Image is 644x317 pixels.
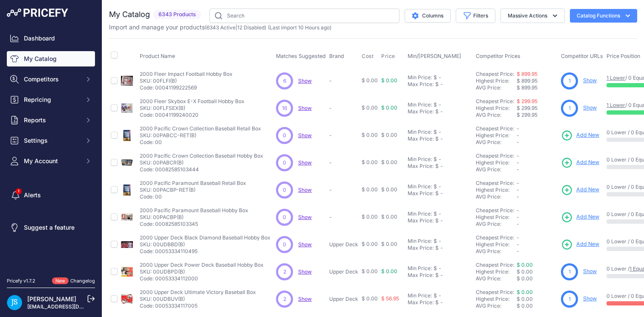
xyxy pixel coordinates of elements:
[27,303,116,310] a: [EMAIL_ADDRESS][DOMAIN_NAME]
[70,278,95,284] a: Changelog
[517,234,519,241] span: -
[476,221,517,228] div: AVG Price:
[298,159,312,166] a: Show
[381,213,397,220] span: $ 0.00
[329,296,358,303] p: Upper Deck
[408,217,434,224] div: Max Price:
[298,214,312,220] a: Show
[381,104,397,111] span: $ 0.00
[283,268,286,276] span: 2
[569,268,571,276] span: 1
[140,296,256,303] p: SKU: 00UDBUV(B)
[476,53,520,59] span: Competitor Prices
[210,9,400,23] input: Search
[140,105,244,112] p: SKU: 00FLFSEX(B)
[408,292,432,299] div: Min Price:
[434,292,437,299] div: $
[140,241,270,248] p: SKU: 00UDBBD(B)
[140,268,264,275] p: SKU: 00UDBPD(B)
[434,238,437,245] div: $
[362,77,378,84] span: $ 0.00
[476,180,514,186] a: Cheapest Price:
[435,190,439,197] div: $
[476,275,517,282] div: AVG Price:
[583,104,597,111] a: Show
[476,159,517,166] div: Highest Price:
[408,163,434,170] div: Max Price:
[140,262,264,268] p: 2000 Upper Deck Power Deck Baseball Hobby Box
[607,53,640,59] span: Price Position
[7,51,95,66] a: My Catalog
[517,221,519,227] span: -
[576,186,599,194] span: Add New
[561,239,599,251] a: Add New
[408,183,432,190] div: Min Price:
[268,24,331,31] span: (Last import 10 Hours ago)
[329,132,358,139] p: -
[476,262,514,268] a: Cheapest Price:
[298,241,312,248] span: Show
[517,275,558,282] div: $ 0.00
[561,53,603,59] span: Competitor URLs
[517,248,519,254] span: -
[329,241,358,248] p: Upper Deck
[435,81,439,88] div: $
[140,132,261,139] p: SKU: 00PABCC-RET(B)
[24,116,80,124] span: Reports
[140,207,248,214] p: 2000 Pacific Paramount Baseball Hobby Box
[517,105,538,111] span: $ 299.95
[517,289,533,295] a: $ 0.00
[329,268,358,275] p: Upper Deck
[381,295,399,302] span: $ 56.95
[362,241,378,247] span: $ 0.00
[237,24,264,31] a: 12 Disabled
[517,166,519,173] span: -
[298,105,312,111] a: Show
[405,9,451,23] button: Columns
[7,220,95,235] a: Suggest a feature
[517,187,519,193] span: -
[476,193,517,200] div: AVG Price:
[437,210,441,217] div: -
[476,78,517,84] div: Highest Price:
[381,268,397,274] span: $ 0.00
[329,53,344,59] span: Brand
[476,71,514,77] a: Cheapest Price:
[439,299,443,306] div: -
[298,296,312,302] a: Show
[298,187,312,193] a: Show
[476,234,514,241] a: Cheapest Price:
[408,135,434,142] div: Max Price:
[140,193,246,200] p: Code: 00
[283,159,286,167] span: 0
[140,125,261,132] p: 2000 Pacific Crown Collection Baseball Retail Box
[140,139,261,146] p: Code: 00
[381,186,397,193] span: $ 0.00
[439,272,443,279] div: -
[434,210,437,217] div: $
[456,9,495,23] button: Filters
[517,262,533,268] a: $ 0.00
[408,238,432,245] div: Min Price:
[408,272,434,279] div: Max Price:
[362,295,378,302] span: $ 0.00
[434,129,437,135] div: $
[109,9,150,20] h2: My Catalog
[24,95,80,104] span: Repricing
[7,72,95,87] button: Competitors
[517,153,519,159] span: -
[476,296,517,303] div: Highest Price:
[607,102,625,108] a: 1 Lower
[561,184,599,196] a: Add New
[7,9,68,17] img: Pricefy Logo
[140,153,263,159] p: 2000 Pacific Crown Collection Baseball Hobby Box
[500,9,565,23] button: Massive Actions
[52,277,69,285] span: New
[140,234,270,241] p: 2000 Upper Deck Black Diamond Baseball Hobby Box
[283,77,286,85] span: 6
[140,214,248,221] p: SKU: 00PACBP(B)
[569,295,571,303] span: 1
[207,24,236,31] a: 6343 Active
[576,240,599,248] span: Add New
[7,277,35,285] div: Pricefy v1.7.2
